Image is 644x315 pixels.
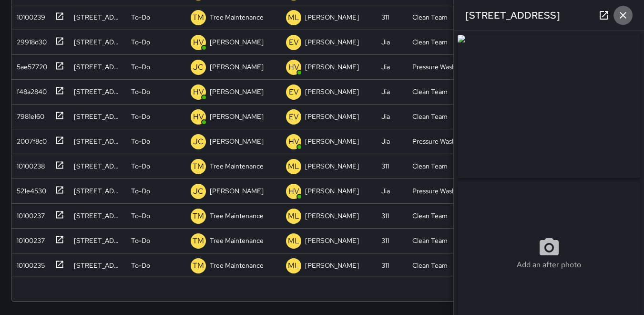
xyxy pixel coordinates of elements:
[412,12,448,22] div: Clean Team
[210,87,264,96] p: [PERSON_NAME]
[412,112,448,121] div: Clean Team
[193,111,204,123] p: HV
[288,186,299,197] p: HV
[193,86,204,98] p: HV
[381,12,389,22] div: 311
[74,211,122,220] div: 108 9th Street
[74,161,122,171] div: 444 Tehama Street
[289,37,299,48] p: EV
[74,62,122,72] div: 1286 Mission Street
[412,62,462,72] div: Pressure Washing
[412,136,462,146] div: Pressure Washing
[412,186,462,196] div: Pressure Washing
[210,261,264,270] p: Tree Maintenance
[288,12,299,23] p: ML
[412,87,448,96] div: Clean Team
[305,37,359,47] p: [PERSON_NAME]
[193,260,204,272] p: TM
[305,112,359,121] p: [PERSON_NAME]
[381,186,390,196] div: Jia
[193,136,204,147] p: JC
[288,62,299,73] p: HV
[288,260,299,272] p: ML
[13,157,45,171] div: 10100238
[412,236,448,245] div: Clean Team
[74,186,122,196] div: 460 Natoma Street
[131,87,150,96] p: To-Do
[210,37,264,47] p: [PERSON_NAME]
[305,186,359,196] p: [PERSON_NAME]
[131,12,150,22] p: To-Do
[13,182,46,196] div: 521e4530
[210,236,264,245] p: Tree Maintenance
[13,9,45,22] div: 10100239
[412,161,448,171] div: Clean Team
[193,12,204,23] p: TM
[193,210,204,222] p: TM
[305,261,359,270] p: [PERSON_NAME]
[288,210,299,222] p: ML
[131,136,150,146] p: To-Do
[74,236,122,245] div: 923 Market Street
[210,136,264,146] p: [PERSON_NAME]
[381,161,389,171] div: 311
[74,136,122,146] div: 993 Mission Street
[131,37,150,47] p: To-Do
[210,112,264,121] p: [PERSON_NAME]
[13,108,44,121] div: 7981e160
[13,33,47,47] div: 29918d30
[412,211,448,220] div: Clean Team
[381,87,390,96] div: Jia
[193,62,204,73] p: JC
[74,261,122,270] div: 108 9th Street
[305,136,359,146] p: [PERSON_NAME]
[74,37,122,47] div: 934 Market Street
[131,161,150,171] p: To-Do
[288,235,299,247] p: ML
[381,112,390,121] div: Jia
[381,136,390,146] div: Jia
[74,112,122,121] div: 1182 Market Street
[131,261,150,270] p: To-Do
[288,136,299,147] p: HV
[13,257,45,270] div: 10100235
[193,186,204,197] p: JC
[381,37,390,47] div: Jia
[289,86,299,98] p: EV
[13,58,47,72] div: 5ae57720
[210,161,264,171] p: Tree Maintenance
[305,87,359,96] p: [PERSON_NAME]
[412,37,448,47] div: Clean Team
[210,211,264,220] p: Tree Maintenance
[381,261,389,270] div: 311
[305,12,359,22] p: [PERSON_NAME]
[131,236,150,245] p: To-Do
[193,161,204,172] p: TM
[381,62,390,72] div: Jia
[381,236,389,245] div: 311
[74,12,122,22] div: 969 Market Street
[193,235,204,247] p: TM
[131,112,150,121] p: To-Do
[210,12,264,22] p: Tree Maintenance
[13,232,45,245] div: 10100237
[305,161,359,171] p: [PERSON_NAME]
[74,87,122,96] div: 1169 Market Street
[412,261,448,270] div: Clean Team
[305,236,359,245] p: [PERSON_NAME]
[289,111,299,123] p: EV
[210,62,264,72] p: [PERSON_NAME]
[381,211,389,220] div: 311
[305,211,359,220] p: [PERSON_NAME]
[288,161,299,172] p: ML
[13,83,47,96] div: f48a2840
[193,37,204,48] p: HV
[131,186,150,196] p: To-Do
[131,211,150,220] p: To-Do
[210,186,264,196] p: [PERSON_NAME]
[131,62,150,72] p: To-Do
[305,62,359,72] p: [PERSON_NAME]
[13,207,45,220] div: 10100237
[13,133,47,146] div: 2007f8c0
